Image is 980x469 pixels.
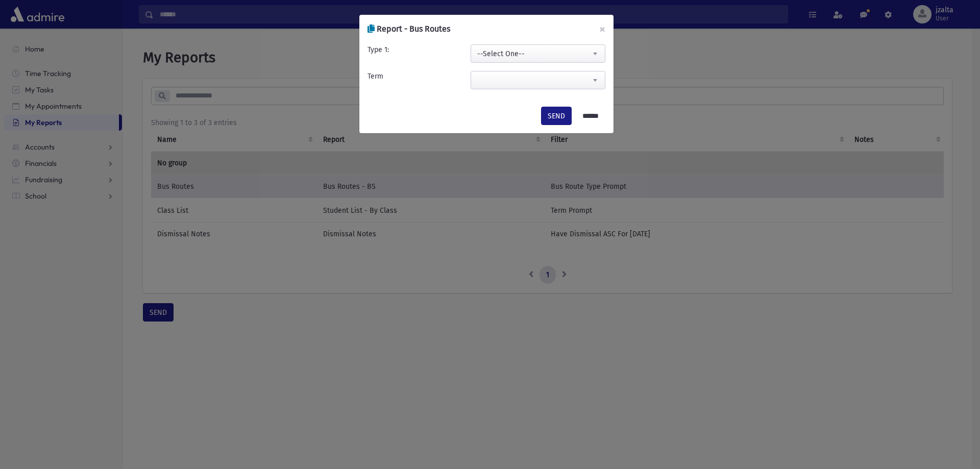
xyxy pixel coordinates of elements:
span: --Select One-- [471,45,605,63]
button: SEND [541,107,572,125]
label: Term [367,71,383,82]
h6: Report - Bus Routes [367,23,450,35]
label: Type 1: [367,44,389,55]
span: --Select One-- [471,44,605,63]
button: × [591,15,614,43]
